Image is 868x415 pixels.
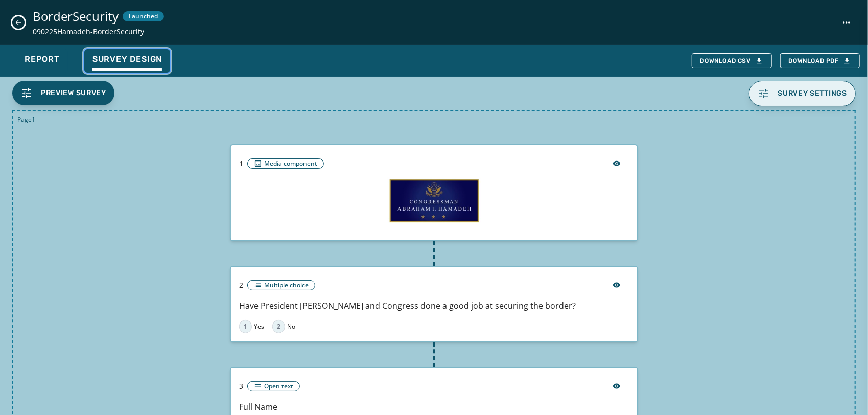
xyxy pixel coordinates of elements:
button: Report [16,49,68,73]
span: Preview Survey [41,88,106,98]
p: Full Name [239,401,629,413]
span: Open text [264,382,293,390]
button: BorderSecurity action menu [837,13,856,32]
body: Rich Text Area [8,8,333,19]
span: Report [25,54,60,64]
span: No [287,322,295,331]
span: Media component [264,159,317,168]
span: BorderSecurity [33,8,119,25]
span: 1 [239,320,252,333]
button: Download PDF [780,53,860,68]
div: Download CSV [700,57,763,65]
img: Thumbnail [388,178,481,224]
button: Survey Design [84,49,170,73]
button: Survey settings [749,81,856,106]
span: Download PDF [789,57,851,65]
button: Download CSV [692,53,772,68]
span: 1 [239,158,243,169]
p: Have President [PERSON_NAME] and Congress done a good job at securing the border? [239,299,629,312]
span: 2 [239,280,243,290]
span: Launched [129,12,158,20]
span: Yes [254,322,264,331]
button: Preview Survey [12,81,114,105]
span: 3 [239,381,243,391]
span: 090225Hamadeh-BorderSecurity [33,27,164,37]
span: Multiple choice [264,281,309,289]
span: 2 [272,320,285,333]
span: Survey Design [92,54,162,64]
span: Page 1 [17,116,35,124]
span: Survey settings [778,89,848,98]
